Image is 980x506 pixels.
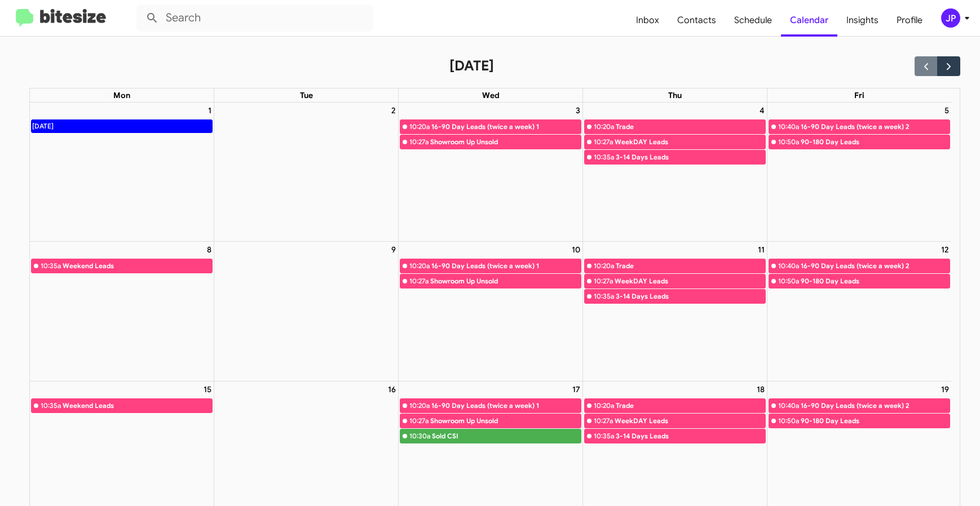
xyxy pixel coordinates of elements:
a: September 1, 2025 [206,103,214,118]
div: 10:35a [594,152,614,163]
td: September 2, 2025 [214,103,399,242]
div: 10:40a [778,121,799,132]
div: 16-90 Day Leads (twice a week) 2 [801,260,950,272]
div: 10:20a [594,121,614,132]
td: September 11, 2025 [583,242,767,381]
div: 10:50a [778,276,799,287]
div: 10:27a [409,276,429,287]
div: WeekDAY Leads [615,276,765,287]
div: 10:35a [41,400,61,411]
a: Wednesday [480,88,502,102]
div: 10:40a [778,400,799,411]
div: 90-180 Day Leads [801,276,950,287]
div: 10:20a [594,260,614,272]
a: Insights [837,4,888,37]
button: Next month [937,56,960,76]
a: September 10, 2025 [570,242,582,258]
td: September 5, 2025 [767,103,951,242]
div: 10:40a [778,260,799,272]
a: September 12, 2025 [939,242,951,258]
div: 16-90 Day Leads (twice a week) 1 [431,121,581,132]
td: September 3, 2025 [399,103,583,242]
div: 10:50a [778,136,799,148]
div: WeekDAY Leads [615,136,765,148]
div: 10:35a [594,430,614,442]
div: 10:50a [778,415,799,427]
div: 16-90 Day Leads (twice a week) 1 [431,400,581,411]
a: September 18, 2025 [754,381,767,397]
div: JP [941,8,960,28]
td: September 12, 2025 [767,242,951,381]
div: 16-90 Day Leads (twice a week) 2 [801,121,950,132]
a: September 2, 2025 [389,103,398,118]
a: Profile [888,4,932,37]
div: 10:20a [409,260,430,272]
input: Search [136,5,373,32]
div: 10:27a [594,136,613,148]
a: Monday [111,88,133,102]
a: Friday [852,88,867,102]
div: 10:30a [409,430,430,442]
a: September 3, 2025 [573,103,582,118]
a: Calendar [781,4,837,37]
div: Sold CSI [432,430,581,442]
div: 3-14 Days Leads [616,291,765,302]
div: 3-14 Days Leads [616,430,765,442]
a: Inbox [627,4,668,37]
a: Schedule [725,4,781,37]
td: September 8, 2025 [30,242,214,381]
div: 10:20a [409,121,430,132]
a: September 4, 2025 [757,103,767,118]
div: Trade [616,121,765,132]
div: 10:27a [594,415,613,427]
a: September 15, 2025 [201,381,214,397]
div: 16-90 Day Leads (twice a week) 2 [801,400,950,411]
a: September 17, 2025 [570,381,582,397]
div: 10:35a [594,291,614,302]
div: 90-180 Day Leads [801,415,950,427]
h2: [DATE] [449,57,494,75]
a: September 11, 2025 [756,242,767,258]
a: September 9, 2025 [389,242,398,258]
div: 90-180 Day Leads [801,136,950,148]
button: Previous month [915,56,938,76]
div: 10:20a [409,400,430,411]
div: 10:27a [409,415,429,427]
div: 10:20a [594,400,614,411]
button: JP [932,8,968,28]
td: September 10, 2025 [399,242,583,381]
div: Trade [616,400,765,411]
a: September 16, 2025 [386,381,398,397]
td: September 9, 2025 [214,242,399,381]
div: 3-14 Days Leads [616,152,765,163]
div: Trade [616,260,765,272]
div: [DATE] [32,120,54,132]
div: 10:27a [594,276,613,287]
div: WeekDAY Leads [615,415,765,427]
a: Thursday [666,88,684,102]
a: September 5, 2025 [942,103,951,118]
div: Showroom Up Unsold [430,415,581,427]
td: September 4, 2025 [583,103,767,242]
div: 10:35a [41,260,61,272]
td: September 1, 2025 [30,103,214,242]
div: Showroom Up Unsold [430,136,581,148]
a: Tuesday [298,88,315,102]
div: Showroom Up Unsold [430,276,581,287]
div: Weekend Leads [63,260,212,272]
div: 16-90 Day Leads (twice a week) 1 [431,260,581,272]
div: 10:27a [409,136,429,148]
a: September 19, 2025 [939,381,951,397]
div: Weekend Leads [63,400,212,411]
a: Contacts [668,4,725,37]
a: September 8, 2025 [205,242,214,258]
